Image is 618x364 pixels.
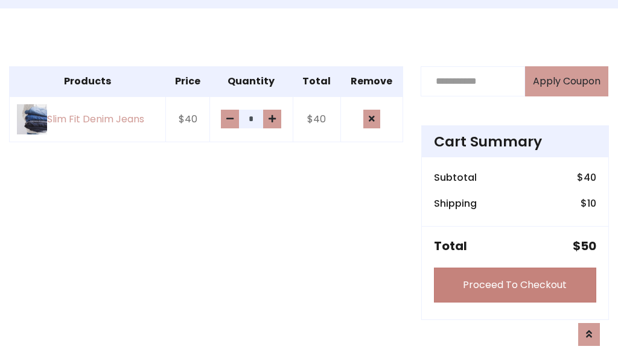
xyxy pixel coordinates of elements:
th: Remove [340,66,403,96]
h6: $ [577,172,596,183]
td: $40 [165,96,210,142]
th: Quantity [210,66,293,96]
button: Apply Coupon [525,66,608,96]
th: Total [293,66,340,96]
th: Products [10,66,166,96]
a: Slim Fit Denim Jeans [17,104,158,134]
span: 10 [587,196,596,210]
span: 40 [584,171,596,184]
h5: Total [434,239,467,253]
h6: Shipping [434,198,477,209]
h6: $ [581,198,596,209]
td: $40 [293,96,340,142]
th: Price [165,66,210,96]
h5: $ [573,239,596,253]
h6: Subtotal [434,172,477,183]
h4: Cart Summary [434,133,596,150]
a: Proceed To Checkout [434,268,596,303]
span: 50 [581,237,596,254]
